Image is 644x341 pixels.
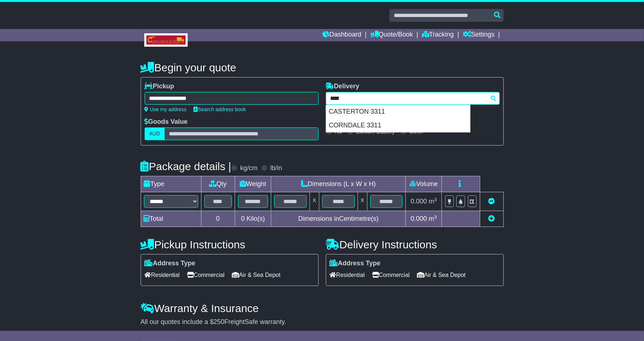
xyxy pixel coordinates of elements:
td: Volume [406,176,442,192]
td: Type [141,176,201,192]
label: Delivery [326,83,359,90]
span: 250 [214,318,225,325]
td: Qty [201,176,235,192]
a: Search address book [194,106,246,112]
h4: Pickup Instructions [141,239,319,251]
span: Residential [145,269,180,281]
a: Use my address [145,106,187,112]
a: Dashboard [323,29,361,41]
span: 0 [241,215,244,222]
label: lb/in [270,164,282,172]
a: Settings [463,29,495,41]
label: kg/cm [240,164,257,172]
td: Weight [235,176,271,192]
a: Add new item [489,215,495,222]
label: Goods Value [145,118,188,126]
h4: Package details | [141,160,231,172]
typeahead: Please provide city [326,92,500,105]
h4: Begin your quote [141,62,504,73]
span: 0.000 [411,215,427,222]
div: All our quotes include a $ FreightSafe warranty. [141,318,504,326]
div: CORNDALE 3311 [326,119,470,132]
label: Address Type [330,260,381,268]
span: Commercial [372,269,410,281]
h4: Warranty & Insurance [141,302,504,314]
td: x [310,192,319,211]
td: Kilo(s) [235,211,271,227]
span: Air & Sea Depot [417,269,466,281]
td: x [358,192,367,211]
span: Residential [330,269,365,281]
sup: 3 [434,214,437,220]
span: m [429,198,437,205]
span: m [429,215,437,222]
td: Dimensions in Centimetre(s) [271,211,406,227]
a: Remove this item [489,198,495,205]
td: Total [141,211,201,227]
span: Air & Sea Depot [232,269,281,281]
label: AUD [145,127,165,140]
a: Tracking [422,29,454,41]
sup: 3 [434,197,437,202]
div: CASTERTON 3311 [326,105,470,119]
a: Quote/Book [370,29,413,41]
span: 0.000 [411,198,427,205]
label: Pickup [145,83,174,90]
label: Address Type [145,260,196,268]
h4: Delivery Instructions [326,239,504,251]
td: Dimensions (L x W x H) [271,176,406,192]
span: Commercial [187,269,225,281]
td: 0 [201,211,235,227]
